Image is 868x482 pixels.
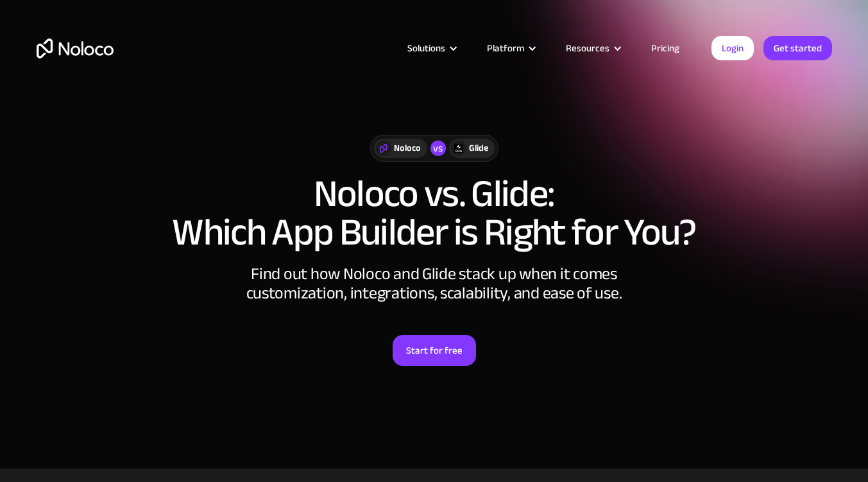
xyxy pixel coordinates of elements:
[566,40,609,56] div: Resources
[550,40,635,56] div: Resources
[469,141,488,155] div: Glide
[391,40,471,56] div: Solutions
[763,36,832,60] a: Get started
[711,36,754,60] a: Login
[430,141,446,156] div: vs
[635,40,695,56] a: Pricing
[471,40,550,56] div: Platform
[393,335,476,366] a: Start for free
[37,39,114,58] a: home
[407,40,445,56] div: Solutions
[37,175,832,252] h1: Noloco vs. Glide: Which App Builder is Right for You?
[487,40,524,56] div: Platform
[394,141,421,155] div: Noloco
[242,264,627,303] div: Find out how Noloco and Glide stack up when it comes customization, integrations, scalability, an...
